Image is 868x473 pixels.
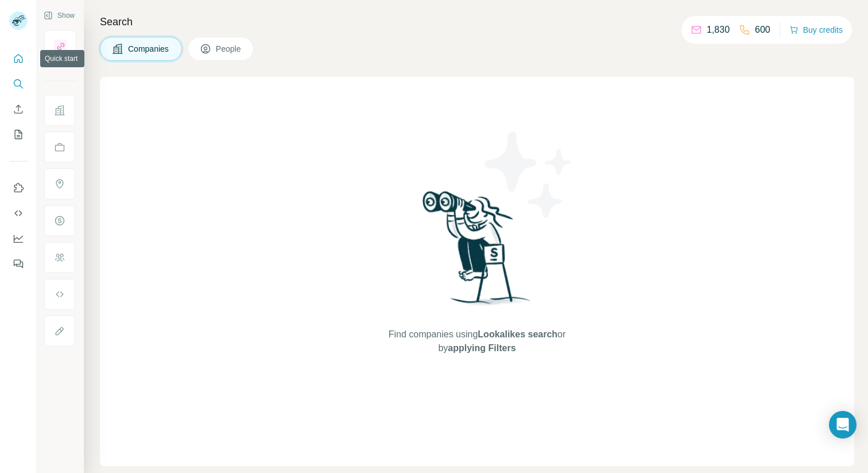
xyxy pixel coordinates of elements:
[9,124,28,145] button: My lists
[478,329,557,339] span: Lookalikes search
[100,14,854,30] h4: Search
[9,203,28,224] button: Use Surfe API
[755,23,770,37] p: 600
[707,23,730,37] p: 1,830
[9,99,28,120] button: Enrich CSV
[385,328,569,355] span: Find companies using or by
[216,43,242,55] span: People
[448,343,516,353] span: applying Filters
[9,11,28,30] img: Avatar
[9,178,28,198] button: Use Surfe on LinkedIn
[829,411,857,439] div: Open Intercom Messenger
[417,188,537,316] img: Surfe Illustration - Woman searching with binoculars
[9,74,28,94] button: Search
[477,123,580,226] img: Surfe Illustration - Stars
[9,253,28,274] button: Feedback
[789,22,843,38] button: Buy credits
[128,43,170,55] span: Companies
[36,7,83,24] button: Show
[9,48,28,69] button: Quick start
[9,228,28,249] button: Dashboard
